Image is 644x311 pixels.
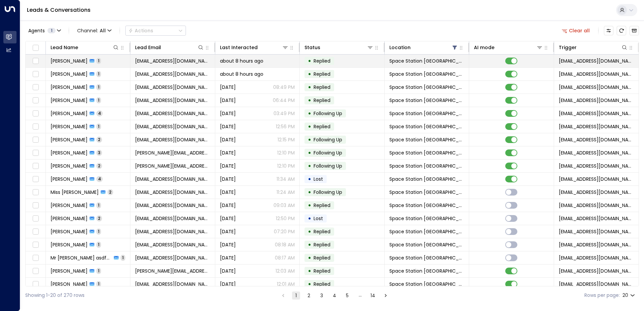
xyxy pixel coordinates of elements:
span: Space Station Doncaster [389,84,464,91]
span: Space Station Doncaster [389,202,464,209]
span: Lost [314,215,323,222]
div: • [308,173,311,185]
div: • [308,121,311,132]
span: Replied [314,97,330,104]
div: • [308,108,311,119]
span: Following Up [314,110,342,117]
span: leads@space-station.co.uk [559,281,634,287]
span: Replied [314,202,330,209]
span: juliacarson@gmail.com [135,176,210,182]
span: sara@1stchoiceforproperty.co.uk [135,163,210,169]
span: Fraser Kaye [51,71,88,77]
span: Replied [314,268,330,274]
div: • [308,55,311,67]
span: Channel: [74,26,114,35]
span: Space Station Doncaster [389,110,464,117]
button: Channel:All [74,26,114,35]
span: Toggle select row [31,188,40,197]
span: Refresh [617,26,626,35]
span: leads@space-station.co.uk [559,71,634,77]
span: 1 [96,97,101,103]
span: pjgormlie@gmail.com [135,241,210,248]
span: Chloe Maitland [51,136,88,143]
span: gparks789@gmail.com [135,228,210,235]
span: 1 [96,84,101,90]
span: leads@space-station.co.uk [559,97,634,104]
div: Actions [128,28,153,34]
span: 1 [96,242,101,247]
p: 08:17 AM [275,254,295,261]
span: Replied [314,281,330,287]
span: Toggle select row [31,228,40,236]
span: fisifhiushvbndi@gmail.com [135,254,210,261]
span: 1 [96,268,101,274]
span: Space Station Doncaster [389,281,464,287]
button: Go to page 5 [343,291,351,300]
span: Mr edccw asdfgjkl [51,254,112,261]
p: 12:10 PM [277,149,295,156]
span: Yesterday [220,176,236,182]
span: Agents [28,28,45,33]
span: Yesterday [220,110,236,117]
span: Rebecca Lockwood [51,281,88,287]
p: 12:15 PM [278,136,295,143]
span: 2 [107,189,113,195]
span: Gary Parks [51,215,88,222]
div: Status [304,43,320,51]
span: 1 [96,124,101,129]
div: Location [389,43,411,51]
span: chloemaitland18@gmail.com [135,136,210,143]
p: 12:56 PM [276,123,295,130]
span: Replied [314,58,330,64]
span: leads@space-station.co.uk [559,189,634,196]
span: daveparsons91@gmail.com [135,123,210,130]
span: leads@space-station.co.uk [559,58,634,64]
button: Actions [125,26,186,36]
span: leads@space-station.co.uk [559,123,634,130]
span: Yesterday [220,149,236,156]
span: Space Station Doncaster [389,97,464,104]
button: Go to page 3 [318,291,326,300]
span: Caitlin Scott [51,110,88,117]
div: • [308,200,311,211]
div: Lead Name [51,43,119,51]
span: David Parsons [51,123,88,130]
span: Space Station Doncaster [389,176,464,182]
div: Status [304,43,373,51]
span: gparks789@gmail.com [135,202,210,209]
span: Following Up [314,149,342,156]
span: Elizabeth McPherson [51,97,88,104]
span: Yesterday [220,123,236,130]
span: Space Station Doncaster [389,71,464,77]
span: Toggle select row [31,162,40,170]
span: Replied [314,84,330,91]
label: Rows per page: [584,292,620,299]
span: frazerk1743@gmail.com [135,71,210,77]
span: Space Station Doncaster [389,58,464,64]
div: AI mode [474,43,543,51]
span: 1 [96,71,101,77]
span: Toggle select row [31,70,40,78]
div: Last Interacted [220,43,289,51]
span: Replied [314,71,330,77]
span: Toggle select row [31,96,40,105]
div: • [308,186,311,198]
span: leads@space-station.co.uk [559,202,634,209]
p: 03:49 PM [273,110,295,117]
span: Replied [314,123,330,130]
span: leads@space-station.co.uk [559,110,634,117]
div: AI mode [474,43,494,51]
span: leads@space-station.co.uk [559,176,634,182]
span: Kate Burley [51,149,88,156]
span: 3 [96,150,102,155]
span: Yesterday [220,202,236,209]
span: Sara Watson [51,163,88,169]
span: 1 [96,281,101,287]
span: Yesterday [220,241,236,248]
span: Space Station Doncaster [389,268,464,274]
button: Go to next page [382,291,390,300]
div: • [308,278,311,290]
span: Space Station Doncaster [389,241,464,248]
span: leads@space-station.co.uk [559,228,634,235]
span: gparks789@gmail.com [135,215,210,222]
